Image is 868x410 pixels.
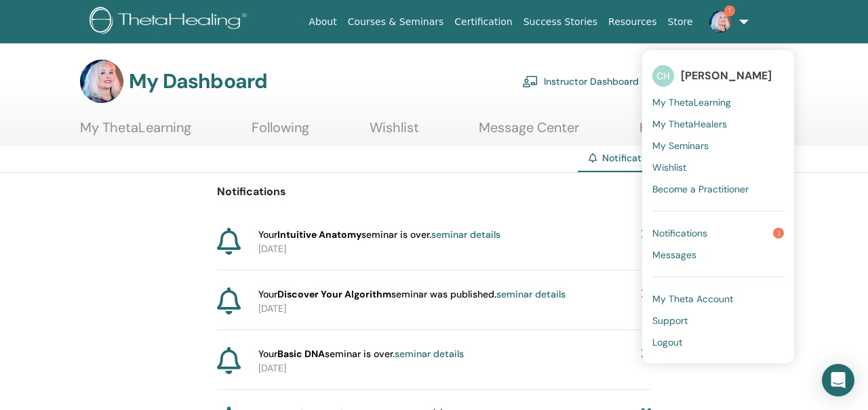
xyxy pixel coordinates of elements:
a: Logout [652,331,784,353]
a: Messages [652,244,784,266]
span: Become a Practitioner [652,183,749,195]
span: [PERSON_NAME] [681,68,772,83]
p: Notifications [217,184,651,200]
ul: 1 [642,50,794,363]
strong: Discover Your Algorithm [277,288,391,300]
span: Notifications [602,152,660,164]
strong: Intuitive Anatomy [277,228,361,241]
h3: My Dashboard [129,69,267,94]
a: Certification [449,9,517,35]
a: Courses & Seminars [342,9,450,35]
p: [DATE] [258,242,651,256]
span: Wishlist [652,161,686,173]
span: My ThetaLearning [652,96,731,108]
a: Notifications1 [652,222,784,244]
a: seminar details [496,288,566,300]
span: CH [652,65,674,87]
span: 1 [773,228,784,239]
a: My Seminars [652,135,784,157]
a: Store [663,9,698,35]
span: Messages [652,249,696,261]
img: chalkboard-teacher.svg [522,75,538,87]
img: default.jpg [80,60,123,103]
a: Instructor Dashboard [522,66,639,96]
a: About [303,9,342,35]
a: Wishlist [370,119,419,146]
img: logo.png [90,7,252,37]
strong: Basic DNA [277,348,325,360]
a: My ThetaLearning [80,119,191,146]
span: Support [652,314,688,327]
span: Your seminar was published. [258,287,566,302]
a: seminar details [431,228,500,241]
span: Notifications [652,227,707,239]
div: Open Intercom Messenger [822,364,854,396]
a: Wishlist [652,157,784,178]
a: Support [652,310,784,331]
a: CH[PERSON_NAME] [652,60,784,91]
a: Following [252,119,309,146]
a: My Theta Account [652,288,784,310]
span: My ThetaHealers [652,118,727,130]
a: Become a Practitioner [652,178,784,200]
span: Your seminar is over. [258,228,500,242]
p: [DATE] [258,361,651,375]
a: Message Center [479,119,579,146]
a: Resources [603,9,663,35]
img: default.jpg [709,11,731,33]
span: Logout [652,336,682,348]
a: seminar details [395,348,464,360]
span: My Theta Account [652,293,733,305]
span: 1 [724,5,735,16]
p: [DATE] [258,302,651,316]
a: My ThetaLearning [652,91,784,113]
span: Your seminar is over. [258,347,464,361]
span: My Seminars [652,140,709,152]
a: Success Stories [518,9,603,35]
a: Help & Resources [639,119,749,146]
a: My ThetaHealers [652,113,784,135]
